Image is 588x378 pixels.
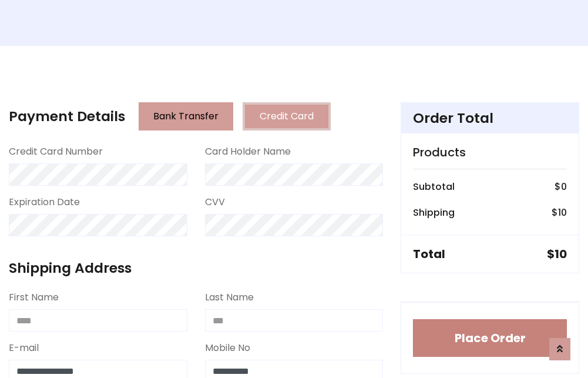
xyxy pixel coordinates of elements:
[9,108,125,125] h4: Payment Details
[413,181,455,192] h6: Subtotal
[413,207,455,218] h6: Shipping
[558,206,567,219] span: 10
[9,260,383,276] h4: Shipping Address
[413,145,567,159] h5: Products
[561,180,567,193] span: 0
[9,145,103,159] label: Credit Card Number
[547,247,567,261] h5: $
[555,181,567,192] h6: $
[205,145,291,159] label: Card Holder Name
[413,247,445,261] h5: Total
[139,102,233,131] button: Bank Transfer
[9,290,59,305] label: First Name
[205,195,225,209] label: CVV
[552,207,567,218] h6: $
[413,110,567,126] h4: Order Total
[205,290,254,305] label: Last Name
[555,246,567,262] span: 10
[205,341,250,355] label: Mobile No
[243,102,331,131] button: Credit Card
[413,319,567,357] button: Place Order
[9,341,39,355] label: E-mail
[9,195,80,209] label: Expiration Date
